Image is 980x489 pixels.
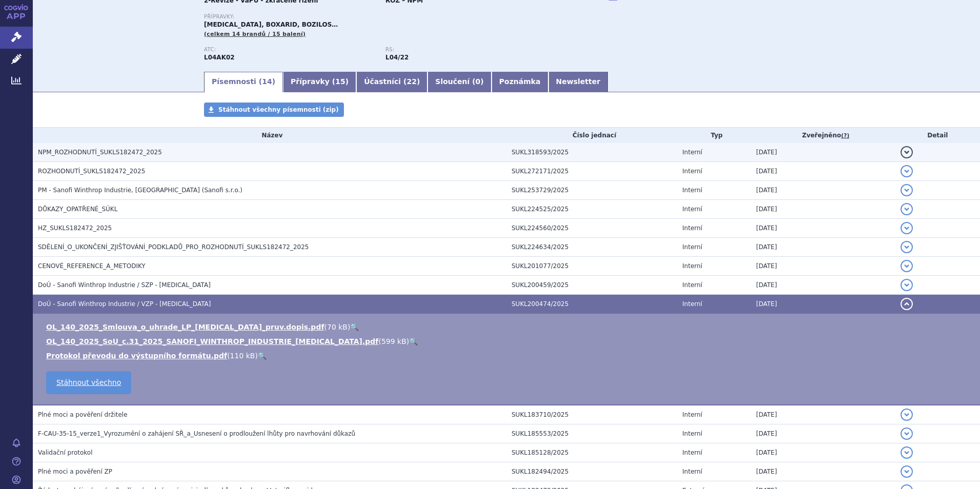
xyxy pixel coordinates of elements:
button: detail [901,241,913,253]
td: SUKL272171/2025 [506,162,677,181]
a: 🔍 [258,352,267,360]
span: CENOVÉ_REFERENCE_A_METODIKY [38,262,146,270]
span: Interní [682,468,702,475]
td: [DATE] [751,219,895,238]
a: 🔍 [350,323,359,331]
th: Číslo jednací [506,128,677,143]
button: detail [901,222,913,234]
a: 🔍 [409,337,418,345]
strong: teriflunomid [385,54,409,61]
span: HZ_SUKLS182472_2025 [38,225,112,232]
span: Interní [682,187,702,194]
td: SUKL253729/2025 [506,181,677,200]
span: Interní [682,449,702,456]
span: 15 [335,77,345,86]
td: [DATE] [751,405,895,424]
span: 22 [406,77,416,86]
a: Newsletter [548,72,608,92]
span: 599 kB [381,337,406,345]
td: SUKL183710/2025 [506,405,677,424]
button: detail [901,184,913,196]
span: Interní [682,262,702,270]
th: Název [33,128,506,143]
td: SUKL182494/2025 [506,462,677,481]
th: Detail [895,128,980,143]
td: SUKL201077/2025 [506,257,677,276]
td: SUKL224525/2025 [506,200,677,219]
td: [DATE] [751,276,895,295]
abbr: (?) [841,132,849,139]
span: Interní [682,411,702,418]
td: SUKL224634/2025 [506,238,677,257]
td: [DATE] [751,443,895,462]
a: Účastníci (22) [356,72,427,92]
td: [DATE] [751,238,895,257]
span: Stáhnout všechny písemnosti (zip) [218,106,339,113]
span: (celkem 14 brandů / 15 balení) [204,31,305,37]
span: DoÚ - Sanofi Winthrop Industrie / SZP - AUBAGIO [38,281,211,289]
a: Stáhnout všechny písemnosti (zip) [204,103,344,117]
span: Interní [682,168,702,175]
p: ATC: [204,47,375,53]
a: OL_140_2025_Smlouva_o_uhrade_LP_[MEDICAL_DATA]_pruv.dopis.pdf [46,323,324,331]
span: Plné moci a pověření ZP [38,468,112,475]
span: 0 [476,77,481,86]
span: NPM_ROZHODNUTÍ_SUKLS182472_2025 [38,149,162,156]
th: Zveřejněno [751,128,895,143]
strong: TERIFLUNOMID [204,54,235,61]
a: Poznámka [492,72,548,92]
span: Plné moci a pověření držitele [38,411,128,418]
li: ( ) [46,336,970,347]
span: Interní [682,243,702,251]
button: detail [901,409,913,421]
td: [DATE] [751,424,895,443]
td: [DATE] [751,181,895,200]
span: DŮKAZY_OPATŘENÉ_SÚKL [38,206,117,213]
td: [DATE] [751,162,895,181]
td: [DATE] [751,462,895,481]
span: Interní [682,206,702,213]
li: ( ) [46,322,970,332]
button: detail [901,279,913,291]
button: detail [901,427,913,440]
td: SUKL185128/2025 [506,443,677,462]
td: [DATE] [751,257,895,276]
span: Interní [682,430,702,437]
button: detail [901,465,913,478]
span: Interní [682,300,702,308]
a: Přípravky (15) [283,72,356,92]
span: Validační protokol [38,449,93,456]
span: SDĚLENÍ_O_UKONČENÍ_ZJIŠŤOVÁNÍ_PODKLADŮ_PRO_ROZHODNUTÍ_SUKLS182472_2025 [38,243,309,251]
span: 70 kB [327,323,348,331]
td: SUKL185553/2025 [506,424,677,443]
button: detail [901,298,913,310]
span: Interní [682,225,702,232]
td: SUKL200474/2025 [506,295,677,314]
span: F-CAU-35-15_verze1_Vyrozumění o zahájení SŘ_a_Usnesení o prodloužení lhůty pro navrhování důkazů [38,430,355,437]
span: Interní [682,281,702,289]
span: 14 [262,77,272,86]
button: detail [901,260,913,272]
span: [MEDICAL_DATA], BOXARID, BOZILOS… [204,21,338,28]
td: [DATE] [751,143,895,162]
button: detail [901,165,913,177]
a: OL_140_2025_SoU_c.31_2025_SANOFI_WINTHROP_INDUSTRIE_[MEDICAL_DATA].pdf [46,337,378,345]
th: Typ [677,128,751,143]
span: ROZHODNUTÍ_SUKLS182472_2025 [38,168,145,175]
td: SUKL318593/2025 [506,143,677,162]
a: Protokol převodu do výstupního formátu.pdf [46,352,227,360]
span: Interní [682,149,702,156]
span: 110 kB [230,352,255,360]
button: detail [901,203,913,215]
button: detail [901,446,913,459]
button: detail [901,146,913,158]
p: Přípravky: [204,14,567,20]
span: PM - Sanofi Winthrop Industrie, Gentilly (Sanofi s.r.o.) [38,187,242,194]
a: Sloučení (0) [427,72,491,92]
a: Písemnosti (14) [204,72,283,92]
li: ( ) [46,351,970,361]
span: DoÚ - Sanofi Winthrop Industrie / VZP - AUBAGIO [38,300,211,308]
a: Stáhnout všechno [46,371,131,394]
p: RS: [385,47,557,53]
td: [DATE] [751,200,895,219]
